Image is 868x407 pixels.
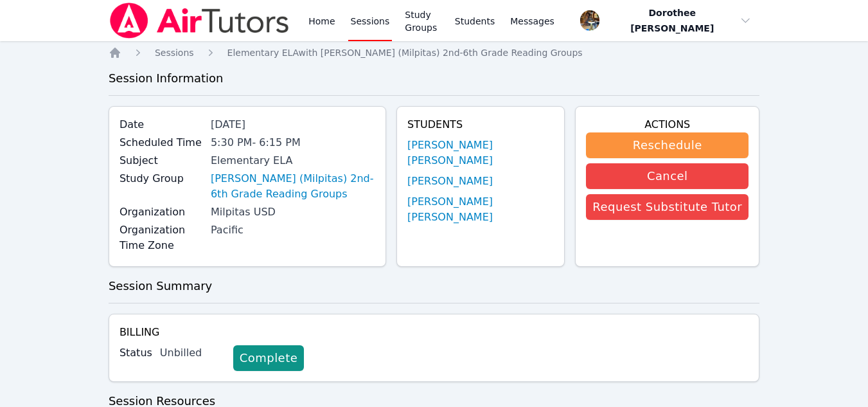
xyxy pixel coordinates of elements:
[510,15,554,28] span: Messages
[211,117,375,132] div: [DATE]
[227,48,583,58] span: Elementary ELA with [PERSON_NAME] (Milpitas) 2nd-6th Grade Reading Groups
[120,117,203,132] label: Date
[120,153,203,168] label: Subject
[586,132,748,158] button: Reschedule
[120,345,152,361] label: Status
[109,277,759,295] h3: Session Summary
[120,171,203,186] label: Study Group
[227,46,583,59] a: Elementary ELAwith [PERSON_NAME] (Milpitas) 2nd-6th Grade Reading Groups
[407,117,554,132] h4: Students
[155,48,194,58] span: Sessions
[407,174,493,189] a: [PERSON_NAME]
[211,222,375,238] div: Pacific
[211,204,375,220] div: Milpitas USD
[586,194,748,220] button: Request Substitute Tutor
[120,222,203,253] label: Organization Time Zone
[211,153,375,168] div: Elementary ELA
[120,204,203,220] label: Organization
[109,46,759,59] nav: Breadcrumb
[233,345,304,371] a: Complete
[155,46,194,59] a: Sessions
[120,325,748,340] h4: Billing
[109,69,759,87] h3: Session Information
[586,163,748,189] button: Cancel
[160,345,223,361] div: Unbilled
[120,135,203,150] label: Scheduled Time
[211,171,375,202] a: [PERSON_NAME] (Milpitas) 2nd-6th Grade Reading Groups
[109,3,290,39] img: Air Tutors
[211,135,375,150] div: 5:30 PM - 6:15 PM
[586,117,748,132] h4: Actions
[407,194,554,225] a: [PERSON_NAME] [PERSON_NAME]
[407,138,554,168] a: [PERSON_NAME] [PERSON_NAME]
